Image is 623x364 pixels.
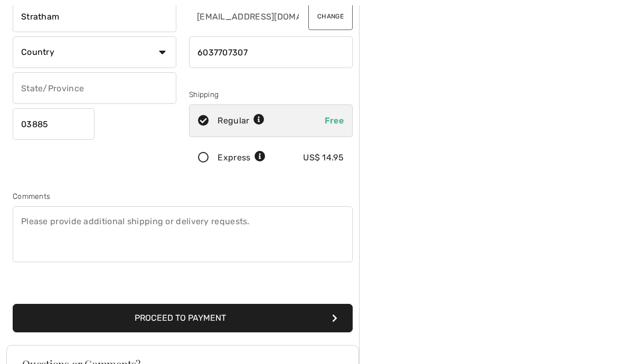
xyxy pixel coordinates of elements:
[303,152,344,165] div: US$ 14.95
[218,115,265,128] div: Regular
[325,116,344,126] span: Free
[13,1,176,33] input: City
[13,73,176,104] input: State/Province
[189,37,353,69] input: Mobile
[308,3,353,31] button: Change
[13,304,353,333] button: Proceed to Payment
[13,191,353,203] div: Comments
[189,1,300,33] input: E-mail
[13,109,95,140] input: Zip/Postal Code
[218,152,266,165] div: Express
[189,90,353,101] div: Shipping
